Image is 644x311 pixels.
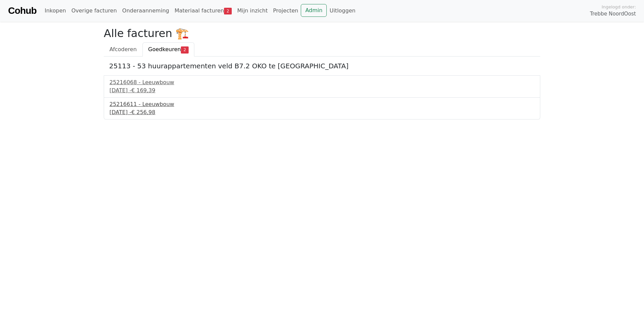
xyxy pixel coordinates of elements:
[131,109,155,115] span: € 256,98
[109,78,535,87] div: 25216068 - Leeuwbouw
[109,100,535,108] div: 25216611 - Leeuwbouw
[120,4,172,18] a: Onderaanneming
[172,4,234,18] a: Materiaal facturen2
[327,4,358,18] a: Uitloggen
[104,42,142,57] a: Afcoderen
[69,4,120,18] a: Overige facturen
[109,46,137,53] span: Afcoderen
[270,4,301,18] a: Projecten
[131,87,155,94] span: € 169,39
[590,10,636,18] span: Trebbe NoordOost
[142,42,194,57] a: Goedkeuren2
[109,62,535,70] h5: 25113 - 53 huurappartementen veld B7.2 OKO te [GEOGRAPHIC_DATA]
[301,4,327,17] a: Admin
[602,4,636,10] span: Ingelogd onder:
[181,46,189,53] span: 2
[109,87,535,95] div: [DATE] -
[109,78,535,95] a: 25216068 - Leeuwbouw[DATE] -€ 169,39
[104,27,540,40] h2: Alle facturen 🏗️
[224,8,232,14] span: 2
[8,3,36,19] a: Cohub
[234,4,270,18] a: Mijn inzicht
[148,46,181,53] span: Goedkeuren
[109,100,535,116] a: 25216611 - Leeuwbouw[DATE] -€ 256,98
[109,108,535,116] div: [DATE] -
[42,4,68,18] a: Inkopen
